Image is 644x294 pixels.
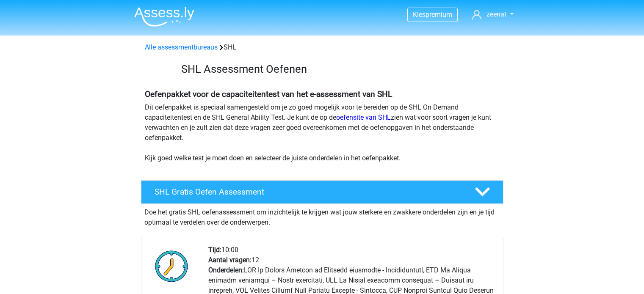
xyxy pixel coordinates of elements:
[208,256,252,264] b: Aantal vragen:
[138,180,507,204] a: SHL Gratis Oefen Assessment
[150,245,193,287] img: Klok
[181,63,497,76] h3: SHL Assessment Oefenen
[486,10,506,18] span: zeenat
[208,246,221,254] b: Tijd:
[141,204,503,228] div: Doe het gratis SHL oefenassessment om inzichtelijk te krijgen wat jouw sterkere en zwakkere onder...
[208,266,244,274] b: Onderdelen:
[145,102,500,163] p: Dit oefenpakket is speciaal samengesteld om je zo goed mogelijk voor te bereiden op de SHL On Dem...
[145,89,392,99] b: Oefenpakket voor de capaciteitentest van het e-assessment van SHL
[155,187,461,197] h4: SHL Gratis Oefen Assessment
[134,7,194,27] img: Assessly
[141,42,503,52] div: SHL
[408,9,457,20] a: Kiespremium
[145,43,218,51] a: Alle assessmentbureaus
[426,11,452,19] span: premium
[336,113,391,121] a: oefensite van SHL
[413,11,426,19] span: Kies
[469,9,517,19] a: zeenat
